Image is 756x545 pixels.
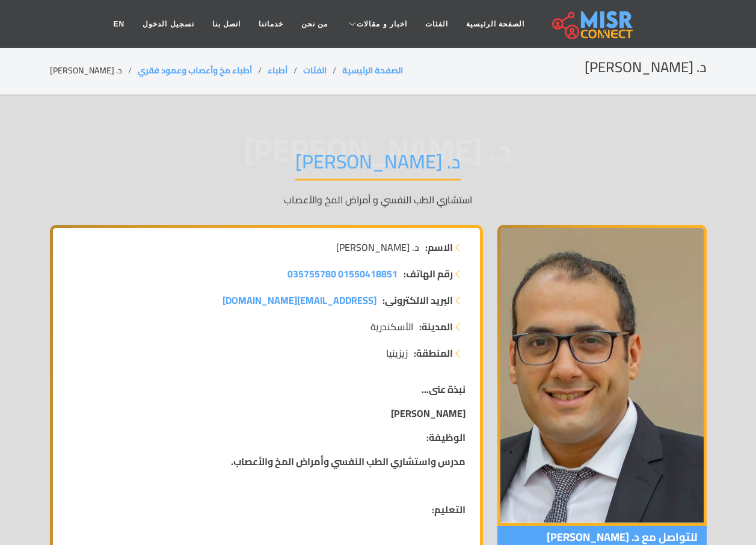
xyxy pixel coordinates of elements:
[342,63,403,78] a: الصفحة الرئيسية
[432,500,466,519] strong: التعليم:
[50,192,707,207] p: استشاري الطب النفسي و أمراض المخ والأعصاب
[416,13,457,35] a: الفئات
[231,452,466,470] strong: مدرس واستشاري الطب النفسي وأمراض المخ والأعصاب.
[414,346,453,360] strong: المنطقة:
[386,346,408,360] span: زيزينيا
[105,13,134,35] a: EN
[422,380,466,398] strong: نبذة عنى...
[337,13,416,35] a: اخبار و مقالات
[292,13,337,35] a: من نحن
[552,9,633,39] img: main.misr_connect
[357,19,407,29] span: اخبار و مقالات
[268,63,287,78] a: أطباء
[223,291,376,309] span: [EMAIL_ADDRESS][DOMAIN_NAME]
[425,240,453,254] strong: الاسم:
[138,63,252,78] a: أطباء مخ وأعصاب وعمود فقري
[419,319,453,334] strong: المدينة:
[457,13,533,35] a: الصفحة الرئيسية
[370,319,413,334] span: الأسكندرية
[295,150,461,180] h1: د. [PERSON_NAME]
[303,63,327,78] a: الفئات
[391,404,466,422] strong: [PERSON_NAME]
[336,240,419,254] span: د. [PERSON_NAME]
[287,266,398,281] a: 01550418851 035755780
[287,265,398,283] span: 01550418851 035755780
[426,428,466,446] strong: الوظيفة:
[585,59,707,76] h2: د. [PERSON_NAME]
[497,225,707,526] img: د. محمد عبد العال
[383,293,453,307] strong: البريد الالكتروني:
[50,64,138,77] li: د. [PERSON_NAME]
[223,293,376,307] a: [EMAIL_ADDRESS][DOMAIN_NAME]
[134,13,203,35] a: تسجيل الدخول
[404,266,453,281] strong: رقم الهاتف:
[250,13,292,35] a: خدماتنا
[203,13,250,35] a: اتصل بنا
